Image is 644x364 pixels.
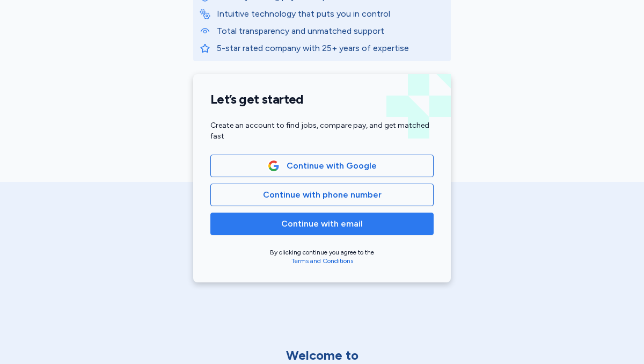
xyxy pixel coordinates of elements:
[217,42,444,55] p: 5-star rated company with 25+ years of expertise
[210,155,434,177] button: Google LogoContinue with Google
[281,217,363,230] span: Continue with email
[210,248,434,265] div: By clicking continue you agree to the
[291,257,353,265] a: Terms and Conditions
[210,91,434,107] h1: Let’s get started
[210,184,434,206] button: Continue with phone number
[210,120,434,142] div: Create an account to find jobs, compare pay, and get matched fast
[209,347,435,364] div: Welcome to
[287,159,377,172] span: Continue with Google
[210,213,434,235] button: Continue with email
[217,8,444,20] p: Intuitive technology that puts you in control
[268,160,280,172] img: Google Logo
[217,25,444,38] p: Total transparency and unmatched support
[263,188,382,201] span: Continue with phone number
